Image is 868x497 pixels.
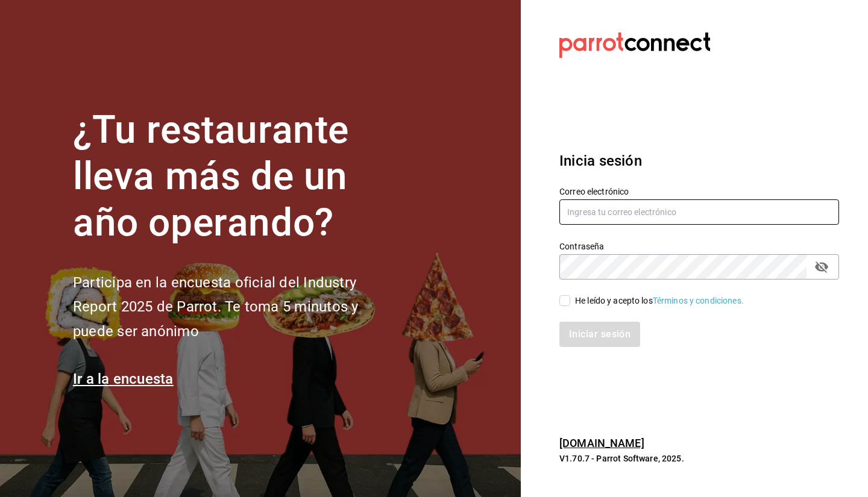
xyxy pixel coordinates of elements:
a: Ir a la encuesta [73,370,174,387]
h1: ¿Tu restaurante lleva más de un año operando? [73,107,398,246]
h2: Participa en la encuesta oficial del Industry Report 2025 de Parrot. Te toma 5 minutos y puede se... [73,270,398,344]
button: passwordField [811,257,832,277]
div: He leído y acepto los [575,295,744,307]
input: Ingresa tu correo electrónico [559,199,839,225]
a: [DOMAIN_NAME] [559,437,644,449]
a: Términos y condiciones. [653,296,744,305]
label: Correo electrónico [559,187,839,196]
h3: Inicia sesión [559,150,839,172]
p: V1.70.7 - Parrot Software, 2025. [559,452,839,464]
label: Contraseña [559,242,839,251]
